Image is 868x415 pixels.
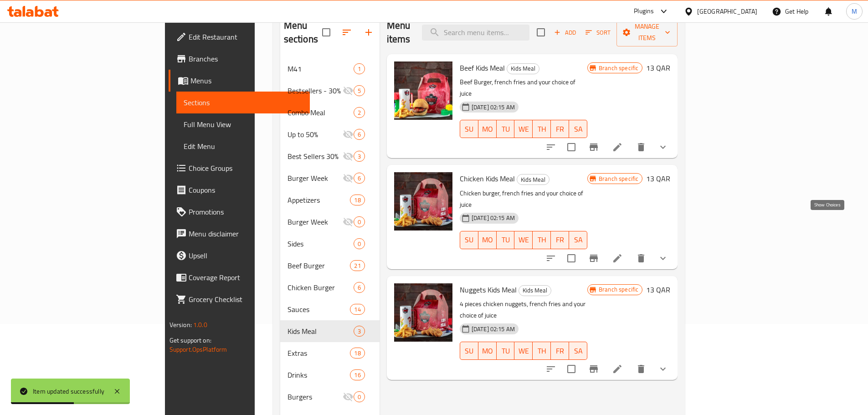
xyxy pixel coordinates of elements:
[497,120,515,138] button: TU
[852,6,857,16] span: M
[280,167,380,189] div: Burger Week6
[533,120,551,138] button: TH
[169,319,192,331] span: Version:
[497,342,515,360] button: TU
[612,364,623,374] a: Edit menu item
[184,119,303,130] span: Full Menu View
[507,63,539,74] div: Kids Meal
[517,174,549,185] span: Kids Meal
[280,145,380,167] div: Best Sellers 30%3
[569,120,587,138] button: SA
[497,231,515,249] button: TU
[616,18,678,46] button: Manage items
[612,142,623,153] a: Edit menu item
[169,343,227,355] a: Support.OpsPlatform
[468,103,519,112] span: [DATE] 02:15 AM
[280,255,380,277] div: Beef Burger21
[288,238,354,249] span: Sides
[336,21,358,43] span: Sort sections
[555,123,565,136] span: FR
[533,231,551,249] button: TH
[540,358,562,380] button: sort-choices
[422,25,529,41] input: search
[569,231,587,249] button: SA
[169,70,310,92] a: Menus
[343,129,354,140] svg: Inactive section
[514,120,533,138] button: WE
[288,326,354,337] span: Kids Meal
[176,92,310,113] a: Sections
[540,136,562,158] button: sort-choices
[630,358,652,380] button: delete
[354,152,365,161] span: 3
[500,123,511,136] span: TU
[350,196,364,205] span: 18
[350,304,365,315] div: items
[354,85,365,96] div: items
[288,348,350,359] div: Extras
[464,233,475,246] span: SU
[518,123,529,136] span: WE
[189,163,303,174] span: Choice Groups
[343,391,354,402] svg: Inactive section
[573,123,584,136] span: SA
[354,218,365,226] span: 0
[33,386,104,396] div: Item updated successfully
[358,21,380,43] button: Add section
[468,214,519,222] span: [DATE] 02:15 AM
[514,231,533,249] button: WE
[288,282,354,293] div: Chicken Burger
[288,107,354,118] span: Combo Meal
[190,75,303,86] span: Menus
[536,123,547,136] span: TH
[169,201,310,223] a: Promotions
[583,26,613,40] button: Sort
[562,359,581,379] span: Select to update
[280,233,380,255] div: Sides0
[354,240,365,248] span: 0
[280,342,380,364] div: Extras18
[646,283,670,296] h6: 13 QAR
[595,64,642,72] span: Branch specific
[189,31,303,42] span: Edit Restaurant
[482,233,493,246] span: MO
[280,277,380,298] div: Chicken Burger6
[550,26,580,40] span: Add item
[394,283,452,342] img: Nuggets Kids Meal
[288,85,343,96] span: Bestsellers - 30% Off On Selected Items
[288,63,354,74] span: M41
[394,61,452,120] img: Beef Kids Meal
[169,266,310,288] a: Coverage Report
[280,298,380,320] div: Sauces14
[288,195,350,205] div: Appetizers
[569,342,587,360] button: SA
[189,250,303,261] span: Upsell
[354,151,365,162] div: items
[460,283,517,297] span: Nuggets Kids Meal
[517,174,550,185] div: Kids Meal
[189,184,303,195] span: Coupons
[169,223,310,245] a: Menu disclaimer
[533,342,551,360] button: TH
[169,26,310,48] a: Edit Restaurant
[562,249,581,268] span: Select to update
[176,113,310,135] a: Full Menu View
[288,391,343,402] span: Burgers
[551,342,569,360] button: FR
[519,285,551,296] div: Kids Meal
[354,282,365,293] div: items
[354,173,365,184] div: items
[550,26,580,40] button: Add
[288,216,343,227] span: Burger Week
[288,260,350,271] div: Beef Burger
[189,206,303,217] span: Promotions
[652,247,674,269] button: show more
[280,386,380,408] div: Burgers0
[460,61,505,75] span: Beef Kids Meal
[354,129,365,140] div: items
[555,344,565,358] span: FR
[280,189,380,211] div: Appetizers18
[184,97,303,108] span: Sections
